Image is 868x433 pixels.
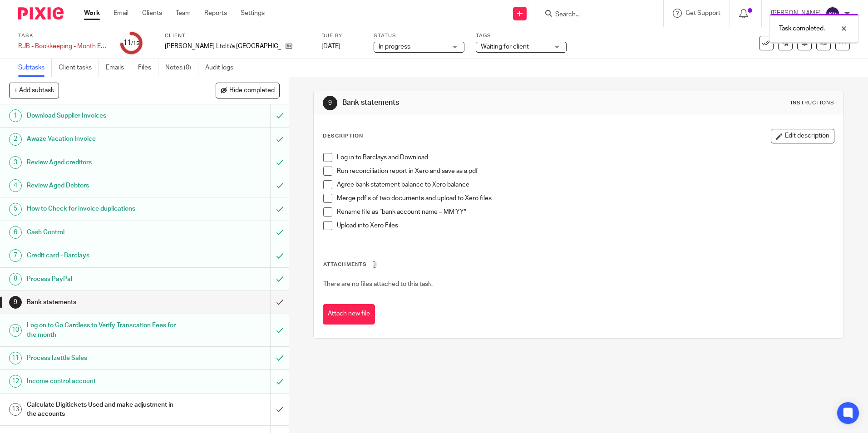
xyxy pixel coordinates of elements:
span: Attachments [323,262,367,267]
p: Run reconciliation report in Xero and save as a pdf [337,167,833,176]
div: 5 [9,203,22,216]
h1: Download Supplier Invoices [27,109,183,123]
div: 13 [9,403,22,416]
a: Audit logs [205,59,240,77]
span: [DATE] [321,43,340,49]
a: Files [138,59,158,77]
button: Attach new file [323,304,375,325]
h1: Review Aged creditors [27,156,183,169]
p: Agree bank statement balance to Xero balance [337,180,833,189]
a: Settings [241,9,265,18]
h1: How to Check for invoice duplications [27,202,183,216]
label: Status [374,32,464,39]
a: Work [84,9,100,18]
label: Due by [321,32,362,39]
div: 11 [9,352,22,364]
p: Description [323,133,363,140]
span: In progress [379,44,410,50]
h1: Process Izettle Sales [27,351,183,365]
h1: Bank statements [342,98,598,108]
a: Notes (0) [165,59,198,77]
button: Edit description [771,129,834,143]
img: Pixie [18,7,64,20]
div: 10 [9,324,22,337]
h1: Bank statements [27,295,183,309]
p: Log in to Barclays and Download [337,153,833,162]
p: [PERSON_NAME] Ltd t/a [GEOGRAPHIC_DATA] [165,42,281,51]
h1: Income control account [27,374,183,388]
div: RJB - Bookkeeping - Month End Closure [18,42,109,51]
h1: Process PayPal [27,272,183,286]
h1: Credit card - Barclays [27,249,183,262]
h1: Log on to Go Cardless to Verify Transcation Fees for the month [27,319,183,342]
a: Reports [204,9,227,18]
div: Instructions [791,99,834,107]
h1: Awaze Vacation Invoice [27,132,183,146]
p: Merge pdf’s of two documents and upload to Xero files [337,194,833,203]
div: 1 [9,109,22,122]
div: 9 [323,96,337,110]
label: Task [18,32,109,39]
div: 12 [9,375,22,388]
span: There are no files attached to this task. [323,281,433,287]
a: Subtasks [18,59,52,77]
button: Hide completed [216,83,280,98]
div: 6 [9,226,22,239]
a: Client tasks [59,59,99,77]
div: 4 [9,179,22,192]
p: Task completed. [779,24,825,33]
a: Clients [142,9,162,18]
div: 9 [9,296,22,309]
img: svg%3E [825,6,840,21]
div: 8 [9,273,22,285]
h1: Cash Control [27,226,183,239]
h1: Calculate Digitickets Used and make adjustment in the accounts [27,398,183,421]
small: /15 [131,41,139,46]
div: 3 [9,156,22,169]
h1: Review Aged Debtors [27,179,183,192]
p: Rename file as “bank account name – MM’YY” [337,207,833,216]
a: Emails [106,59,131,77]
label: Client [165,32,310,39]
p: Upload into Xero Files [337,221,833,230]
a: Email [113,9,128,18]
span: Waiting for client [481,44,529,50]
a: Team [176,9,191,18]
span: Hide completed [229,87,275,94]
div: 7 [9,249,22,262]
div: 11 [123,38,139,48]
button: + Add subtask [9,83,59,98]
div: 2 [9,133,22,146]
